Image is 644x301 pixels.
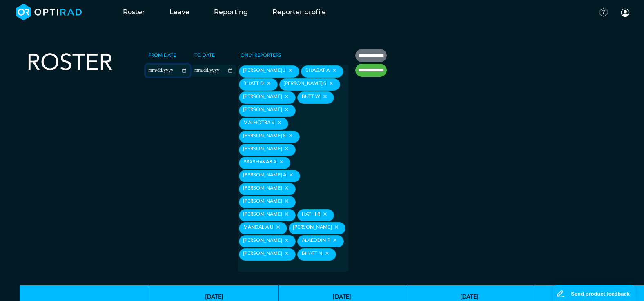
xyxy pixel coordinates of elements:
[332,224,341,230] button: Remove item: '8f41e011-5fc9-4a30-8217-3235d38b0ff4'
[239,183,296,195] div: [PERSON_NAME]
[274,120,284,125] button: Remove item: 'b3d99492-b6b9-477f-8664-c280526a0017'
[282,237,291,243] button: Remove item: '066fdb4f-eb9d-4249-b3e9-c484ce7ef786'
[239,262,280,269] input: null
[264,80,273,86] button: Remove item: '2f8d3d91-4af9-427a-aada-6697b850055b'
[239,235,296,247] div: [PERSON_NAME]
[297,235,344,247] div: Alaeddin F
[326,80,336,86] button: Remove item: 'f26b48e5-673f-4eb2-b944-c6f5c4834f08'
[239,170,300,182] div: [PERSON_NAME] A
[239,65,299,78] div: [PERSON_NAME] J
[330,237,339,243] button: Remove item: '2cc77323-628d-44fa-a01e-e8bf78dd4213'
[239,248,296,261] div: [PERSON_NAME]
[289,222,345,234] div: [PERSON_NAME]
[282,94,291,99] button: Remove item: 'b42ad489-9210-4e0b-8d16-e309d1c5fb59'
[297,209,334,221] div: Hathi R
[286,133,295,138] button: Remove item: '9a0dba6c-c65d-4226-9881-570ca62a39f1'
[239,78,278,91] div: Bhatt D
[239,222,287,234] div: Mandalia U
[192,49,217,61] label: To date
[282,198,291,204] button: Remove item: 'bfc55936-c7cd-47fb-bd4b-83eef308e945'
[239,157,290,169] div: Prabhakar A
[320,211,330,217] button: Remove item: 'a1b9884c-c160-4730-be65-05146fc6dbbe'
[273,224,283,230] button: Remove item: '8e8d2468-b853-4131-9b2a-9e6fd6fcce88'
[238,49,284,61] label: Only Reporters
[239,91,296,104] div: [PERSON_NAME]
[282,107,291,112] button: Remove item: '28030ff7-5f13-4d65-9ccb-3d6d53ed69a8'
[282,211,291,217] button: Remove item: '32f13c3e-eb3a-4f7c-b360-938608f86e79'
[285,67,295,73] button: Remove item: 'db1796de-5eda-49ca-b221-2934ccfe9335'
[239,118,288,130] div: Malhotra V
[320,94,330,99] button: Remove item: '96166b79-8b3c-4947-b51e-dcfb4f7252f3'
[301,65,343,78] div: Bhagat A
[239,209,296,221] div: [PERSON_NAME]
[239,105,296,117] div: [PERSON_NAME]
[239,144,296,156] div: [PERSON_NAME]
[322,250,332,256] button: Remove item: '9ac09f56-50ce-48e2-a740-df9d9bdbd408'
[297,91,334,104] div: Butt W
[279,78,340,91] div: [PERSON_NAME] S
[282,250,291,256] button: Remove item: '2c16395a-e9d8-4036-904b-895a9dfd2227'
[239,196,296,208] div: [PERSON_NAME]
[27,49,113,76] h2: Roster
[276,159,286,165] button: Remove item: '71d1480b-0d51-48cd-a5f2-0ee9c2590c4e'
[146,49,178,61] label: From date
[286,172,296,178] button: Remove item: '22d942e1-5532-4c6b-a077-ec823b931eea'
[282,146,291,152] button: Remove item: 'cc505f2b-0779-45fc-8f39-894c7e1604ae'
[330,67,339,73] button: Remove item: '0c335ce1-20df-4ae5-a03e-31989bfe954f'
[297,248,336,261] div: Bhatt N
[239,131,300,143] div: [PERSON_NAME] S
[16,4,82,20] img: brand-opti-rad-logos-blue-and-white-d2f68631ba2948856bd03f2d395fb146ddc8fb01b4b6e9315ea85fa773367...
[282,185,291,191] button: Remove item: '5fe949f2-88fd-4f76-b763-8dde622cc2f9'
